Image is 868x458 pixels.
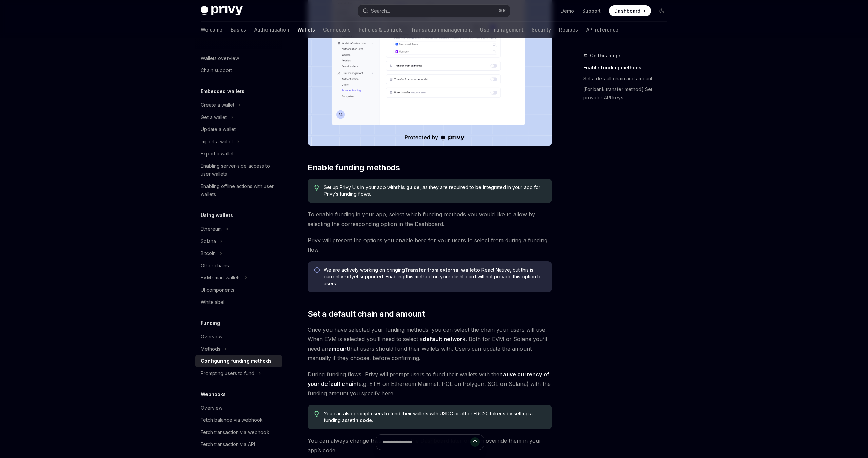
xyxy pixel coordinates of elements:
a: Configuring funding methods [195,355,282,367]
div: Export a wallet [201,150,234,158]
svg: Info [314,267,321,274]
a: Security [532,22,551,38]
span: ⌘ K [499,8,506,14]
a: Enabling server-side access to user wallets [195,160,282,180]
a: Basics [231,22,246,38]
a: Overview [195,331,282,343]
div: Ethereum [201,225,222,233]
a: Fetch transaction via webhook [195,426,282,438]
span: Dashboard [614,7,640,14]
a: Demo [560,7,574,14]
a: in code [354,417,372,423]
div: Other chains [201,262,229,270]
a: Support [582,7,601,14]
span: Set up Privy UIs in your app with , as they are required to be integrated in your app for Privy’s... [324,184,545,197]
h5: Embedded wallets [201,87,244,96]
a: Export a wallet [195,148,282,160]
a: Wallets [297,22,315,38]
div: Wallets overview [201,54,239,62]
div: Whitelabel [201,298,224,306]
span: We are actively working on bringing to React Native, but this is currently yet supported. Enablin... [324,267,545,287]
div: Bitcoin [201,249,216,257]
div: Fetch balance via webhook [201,416,263,424]
a: Fetch transaction via API [195,438,282,451]
div: Enabling offline actions with user wallets [201,182,278,199]
div: Enabling server-side access to user wallets [201,162,278,178]
div: EVM smart wallets [201,274,241,282]
button: Toggle dark mode [656,5,667,16]
button: Search...⌘K [358,5,510,17]
strong: amount [328,345,349,352]
a: User management [480,22,524,38]
strong: default network [423,336,466,342]
a: Wallets overview [195,52,282,64]
a: Whitelabel [195,296,282,308]
a: Dashboard [609,5,651,16]
span: To enable funding in your app, select which funding methods you would like to allow by selecting ... [308,210,552,229]
a: UI components [195,284,282,296]
h5: Webhooks [201,390,226,398]
svg: Tip [314,411,319,417]
a: Authentication [254,22,289,38]
div: Search... [371,7,390,15]
strong: Transfer from external wallet [405,267,476,273]
div: Overview [201,333,222,341]
a: Enable funding methods [583,62,673,73]
span: Once you have selected your funding methods, you can select the chain your users will use. When E... [308,325,552,363]
h5: Funding [201,319,220,327]
a: Welcome [201,22,222,38]
div: Import a wallet [201,138,233,146]
span: On this page [590,51,620,60]
a: Overview [195,402,282,414]
div: Configuring funding methods [201,357,272,365]
div: Methods [201,345,220,353]
div: Create a wallet [201,101,234,109]
a: Fetch balance via webhook [195,414,282,426]
a: Recipes [559,22,578,38]
div: Update a wallet [201,125,236,133]
div: Chain support [201,66,232,75]
a: Chain support [195,64,282,77]
a: Other chains [195,259,282,272]
h5: Using wallets [201,211,233,220]
div: Fetch transaction via API [201,440,255,449]
span: Set a default chain and amount [308,309,425,319]
div: Get a wallet [201,113,227,121]
a: Transaction management [411,22,472,38]
button: Send message [470,437,480,447]
div: Prompting users to fund [201,369,254,377]
div: Fetch transaction via webhook [201,428,269,436]
svg: Tip [314,185,319,191]
a: Connectors [323,22,351,38]
a: this guide [396,184,420,190]
div: UI components [201,286,234,294]
a: [For bank transfer method] Set provider API keys [583,84,673,103]
a: API reference [586,22,618,38]
a: Set a default chain and amount [583,73,673,84]
a: Enabling offline actions with user wallets [195,180,282,201]
strong: not [343,274,351,279]
span: You can also prompt users to fund their wallets with USDC or other ERC20 tokens by setting a fund... [324,410,545,424]
a: Policies & controls [359,22,403,38]
img: dark logo [201,6,243,16]
span: Privy will present the options you enable here for your users to select from during a funding flow. [308,235,552,254]
span: Enable funding methods [308,162,400,173]
div: Solana [201,237,216,245]
div: Overview [201,404,222,412]
span: During funding flows, Privy will prompt users to fund their wallets with the (e.g. ETH on Ethereu... [308,370,552,398]
a: Update a wallet [195,123,282,136]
